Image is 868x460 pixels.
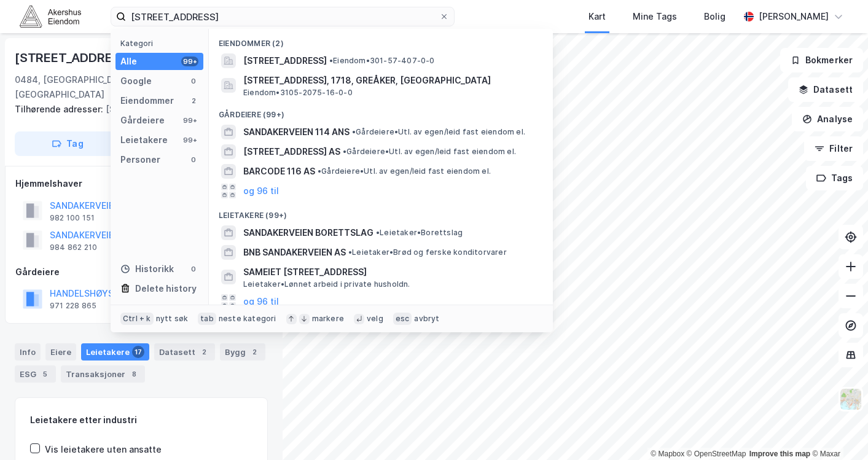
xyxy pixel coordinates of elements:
div: Vis leietakere uten ansatte [45,442,162,457]
div: Leietakere [81,343,149,361]
span: • [352,127,356,136]
button: Analyse [792,107,863,131]
div: 0 [189,76,198,86]
span: • [318,166,321,176]
div: Info [15,343,41,361]
div: 971 228 865 [50,301,96,311]
div: Gårdeiere [120,113,165,128]
button: og 96 til [243,294,279,309]
div: Gårdeiere (99+) [209,100,553,122]
div: Historikk [120,262,174,276]
div: ESG [15,365,56,383]
div: esc [393,313,412,325]
span: Gårdeiere • Utl. av egen/leid fast eiendom el. [343,147,516,157]
input: Søk på adresse, matrikkel, gårdeiere, leietakere eller personer [126,7,439,26]
div: tab [198,313,216,325]
span: SANDAKERVEIEN BORETTSLAG [243,225,373,240]
span: BARCODE 116 AS [243,164,315,179]
div: 0 [189,264,198,274]
span: • [329,56,333,65]
span: • [343,147,346,156]
div: 2 [189,96,198,106]
div: 99+ [181,115,198,125]
img: Z [839,388,862,411]
div: Leietakere [120,133,168,147]
a: Mapbox [651,450,684,458]
button: Tag [15,131,120,156]
div: velg [367,314,383,324]
div: Bygg [220,343,265,361]
span: SAMEIET [STREET_ADDRESS] [243,265,538,279]
div: 99+ [181,135,198,145]
div: 984 862 210 [50,243,97,252]
div: 8 [128,368,140,380]
div: avbryt [414,314,439,324]
button: Datasett [788,77,863,102]
div: 2 [198,346,210,358]
div: Eiere [45,343,76,361]
div: Leietakere etter industri [30,413,252,427]
span: [STREET_ADDRESS] [243,53,327,68]
a: OpenStreetMap [687,450,746,458]
span: Gårdeiere • Utl. av egen/leid fast eiendom el. [318,166,491,176]
div: Kategori [120,39,203,48]
div: [PERSON_NAME] [759,9,829,24]
span: Eiendom • 301-57-407-0-0 [329,56,435,66]
div: Eiendommer [120,93,174,108]
div: Hjemmelshaver [15,176,267,191]
div: Bolig [704,9,725,24]
button: og 96 til [243,184,279,198]
div: Delete history [135,281,197,296]
div: 2 [248,346,260,358]
span: [STREET_ADDRESS] AS [243,144,340,159]
div: Kontrollprogram for chat [807,401,868,460]
div: 17 [132,346,144,358]
div: Datasett [154,343,215,361]
span: SANDAKERVEIEN 114 ANS [243,125,350,139]
div: [STREET_ADDRESS] [15,48,135,68]
div: Kart [588,9,606,24]
span: BNB SANDAKERVEIEN AS [243,245,346,260]
div: 982 100 151 [50,213,95,223]
span: Leietaker • Borettslag [376,228,463,238]
div: Alle [120,54,137,69]
span: Leietaker • Brød og ferske konditorvarer [348,248,507,257]
div: 0 [189,155,198,165]
button: Tags [806,166,863,190]
span: • [348,248,352,257]
div: Transaksjoner [61,365,145,383]
span: [STREET_ADDRESS], 1718, GREÅKER, [GEOGRAPHIC_DATA] [243,73,538,88]
span: Leietaker • Lønnet arbeid i private husholdn. [243,279,410,289]
div: 0484, [GEOGRAPHIC_DATA], [GEOGRAPHIC_DATA] [15,72,173,102]
div: Eiendommer (2) [209,29,553,51]
button: Bokmerker [780,48,863,72]
div: Personer [120,152,160,167]
div: Gårdeiere [15,265,267,279]
a: Improve this map [749,450,810,458]
iframe: Chat Widget [807,401,868,460]
div: [STREET_ADDRESS] [15,102,258,117]
span: Tilhørende adresser: [15,104,106,114]
div: Google [120,74,152,88]
span: Eiendom • 3105-2075-16-0-0 [243,88,353,98]
div: 5 [39,368,51,380]
div: Mine Tags [633,9,677,24]
div: nytt søk [156,314,189,324]
div: Ctrl + k [120,313,154,325]
span: • [376,228,380,237]
img: akershus-eiendom-logo.9091f326c980b4bce74ccdd9f866810c.svg [20,6,81,27]
div: markere [312,314,344,324]
button: Filter [804,136,863,161]
span: Gårdeiere • Utl. av egen/leid fast eiendom el. [352,127,525,137]
div: neste kategori [219,314,276,324]
div: Leietakere (99+) [209,201,553,223]
div: 99+ [181,57,198,66]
